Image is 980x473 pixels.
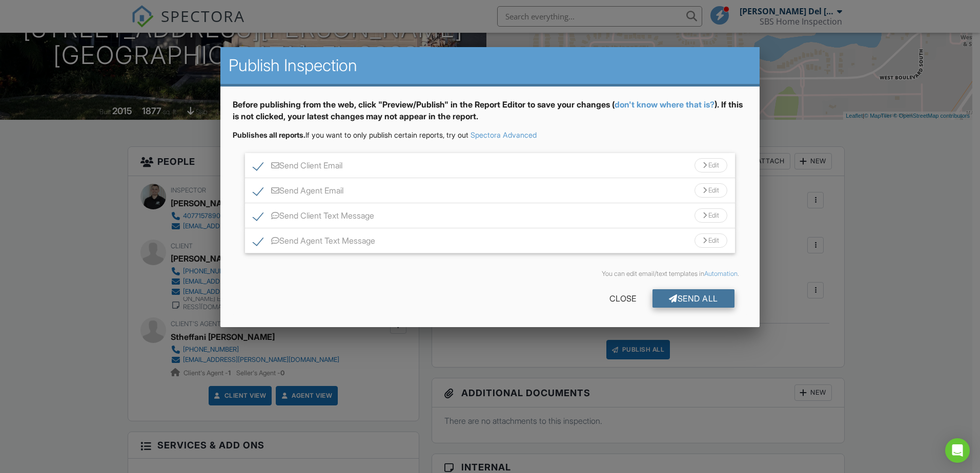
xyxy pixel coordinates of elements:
[615,99,714,110] a: don't know where that is?
[253,161,342,174] label: Send Client Email
[241,270,739,278] div: You can edit email/text templates in .
[593,289,652,308] div: Close
[695,183,727,198] div: Edit
[233,131,468,139] span: If you want to only publish certain reports, try out
[233,131,305,139] strong: Publishes all reports.
[652,289,734,308] div: Send All
[945,438,970,463] div: Open Intercom Messenger
[229,55,751,76] h2: Publish Inspection
[253,211,374,224] label: Send Client Text Message
[695,233,727,248] div: Edit
[253,186,343,199] label: Send Agent Email
[704,270,738,277] a: Automation
[695,208,727,223] div: Edit
[695,158,727,173] div: Edit
[253,236,375,249] label: Send Agent Text Message
[233,99,747,130] div: Before publishing from the web, click "Preview/Publish" in the Report Editor to save your changes...
[471,131,537,139] a: Spectora Advanced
